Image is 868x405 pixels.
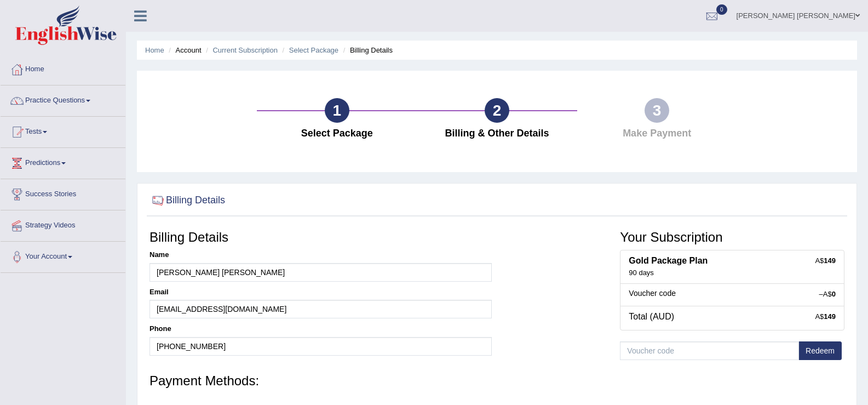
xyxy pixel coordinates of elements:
[150,192,225,209] h2: Billing Details
[620,230,844,244] h3: Your Subscription
[620,341,799,360] input: Voucher code
[341,45,393,55] li: Billing Details
[629,289,836,298] h5: Voucher code
[815,256,836,266] div: A$
[815,312,836,322] div: A$
[645,98,669,123] div: 3
[629,256,708,265] b: Gold Package Plan
[819,289,836,299] div: –A$
[824,256,836,265] strong: 149
[325,98,349,123] div: 1
[1,242,125,269] a: Your Account
[1,148,125,175] a: Predictions
[262,128,411,139] h4: Select Package
[145,46,164,54] a: Home
[1,179,125,207] a: Success Stories
[422,128,571,139] h4: Billing & Other Details
[150,230,492,244] h3: Billing Details
[629,312,836,322] h4: Total (AUD)
[832,290,836,298] strong: 0
[289,46,338,54] a: Select Package
[150,250,169,260] label: Name
[150,324,171,334] label: Phone
[1,54,125,82] a: Home
[824,312,836,321] strong: 149
[166,45,201,55] li: Account
[1,85,125,113] a: Practice Questions
[583,128,732,139] h4: Make Payment
[798,341,842,360] button: Redeem
[485,98,509,123] div: 2
[629,269,836,278] div: 90 days
[150,287,169,297] label: Email
[150,374,844,388] h3: Payment Methods:
[716,4,727,15] span: 0
[1,117,125,144] a: Tests
[1,210,125,238] a: Strategy Videos
[212,46,278,54] a: Current Subscription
